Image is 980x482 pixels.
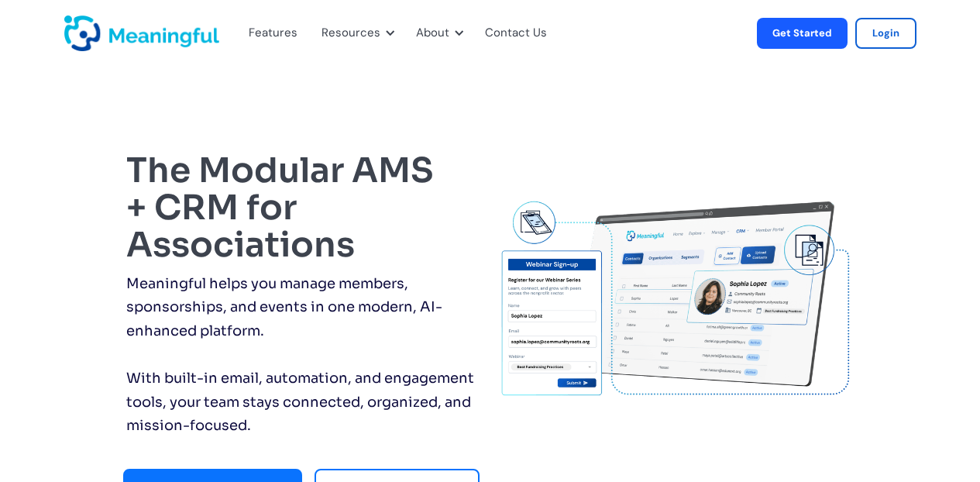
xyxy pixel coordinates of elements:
[416,23,449,43] div: About
[322,23,380,43] div: Resources
[855,18,916,49] a: Login
[249,23,286,43] a: Features
[485,23,547,43] a: Contact Us
[249,23,297,43] div: Features
[757,18,848,49] a: Get Started
[126,152,484,264] h1: The Modular AMS + CRM for Associations
[126,272,484,438] p: Meaningful helps you manage members, sponsorships, and events in one modern, AI-enhanced platform...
